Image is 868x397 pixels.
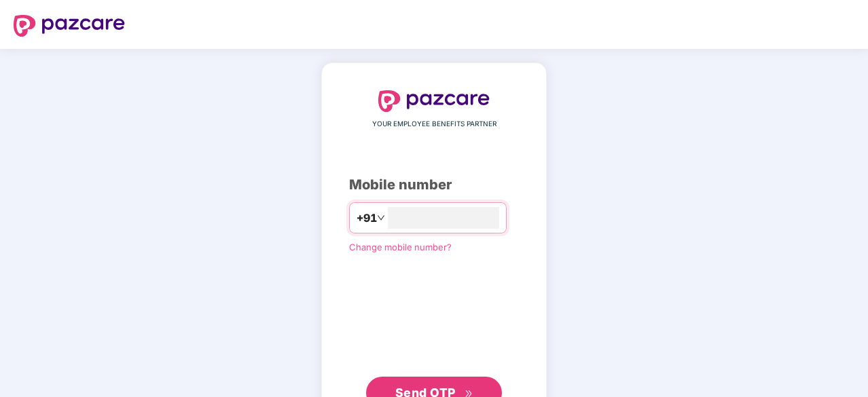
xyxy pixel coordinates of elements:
div: Mobile number [349,174,519,195]
span: +91 [357,210,377,227]
span: down [377,214,385,222]
img: logo [14,15,125,37]
span: YOUR EMPLOYEE BENEFITS PARTNER [372,119,496,130]
a: Change mobile number? [349,242,452,252]
img: logo [378,90,490,112]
